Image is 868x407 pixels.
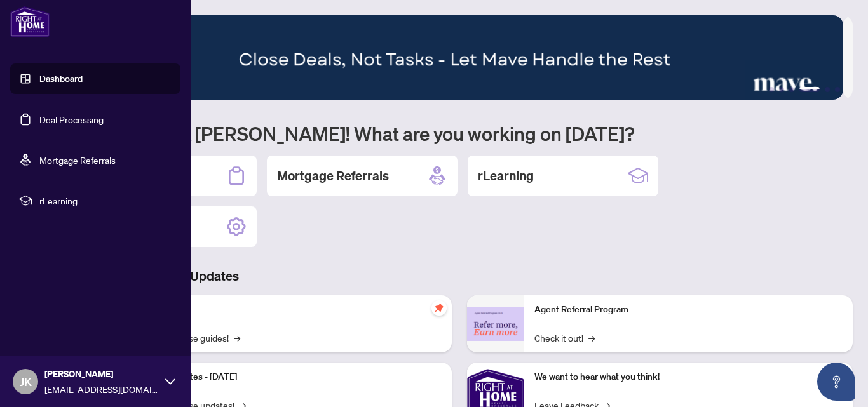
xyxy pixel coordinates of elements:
[588,331,595,345] span: →
[66,267,853,285] h3: Brokerage & Industry Updates
[769,87,774,92] button: 1
[817,363,855,401] button: Open asap
[133,370,442,384] p: Platform Updates - [DATE]
[277,167,389,185] h2: Mortgage Referrals
[39,194,172,208] span: rLearning
[44,367,159,381] span: [PERSON_NAME]
[467,307,524,342] img: Agent Referral Program
[39,154,116,166] a: Mortgage Referrals
[534,303,843,317] p: Agent Referral Program
[825,87,830,92] button: 5
[534,331,595,345] a: Check it out!→
[478,167,534,185] h2: rLearning
[44,382,159,396] span: [EMAIL_ADDRESS][DOMAIN_NAME]
[10,6,50,37] img: logo
[789,87,794,92] button: 3
[39,73,83,84] a: Dashboard
[779,87,784,92] button: 2
[133,303,442,317] p: Self-Help
[20,373,32,390] span: JK
[534,370,843,384] p: We want to hear what you think!
[234,331,240,345] span: →
[431,300,447,316] span: pushpin
[66,15,843,100] img: Slide 3
[39,114,104,125] a: Deal Processing
[66,121,853,145] h1: Welcome back [PERSON_NAME]! What are you working on [DATE]?
[799,87,820,92] button: 4
[835,87,840,92] button: 6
